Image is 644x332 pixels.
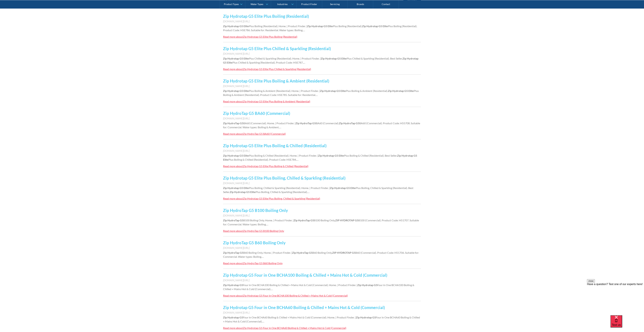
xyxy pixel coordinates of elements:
[223,35,297,39] a: Read more aboutZip Hydrotap G5 Elite Plus Boiling (Residential)
[337,251,351,254] strong: HYDROTAP
[223,46,331,51] a: Zip Hydrotap G5 Elite Plus Chilled & Sparkling (Residential)
[360,316,372,319] strong: Hydrotap
[243,164,308,168] div: Zip Hydrotap G5 Elite Plus Boiling & Chilled (Residential)
[223,278,421,282] div: [DOMAIN_NAME][URL]
[266,223,268,226] span: …
[223,132,243,135] div: Read more about
[223,116,421,120] div: [DOMAIN_NAME][URL]
[335,154,338,157] strong: G5
[362,24,366,28] strong: Zip
[239,186,243,189] strong: G5
[223,61,227,64] strong: G5
[223,229,284,233] a: Read more aboutZip HydroTap G5 B100 Boiling Only
[337,57,341,60] strong: G5
[239,57,243,60] strong: G5
[232,61,303,64] span: Plus Chilled & Sparkling (Residential). Product Code: H5E787.
[346,186,350,189] strong: G5
[388,89,392,92] strong: Zip
[223,326,243,329] div: Read more about
[223,164,243,168] div: Read more about
[408,89,414,92] strong: Elite
[227,61,232,64] strong: Elite
[343,122,355,125] strong: HydroTap
[227,316,239,319] strong: Hydrotap
[587,279,644,319] iframe: podium webchat widget prompt
[239,24,243,28] strong: G5
[372,316,376,319] strong: G5
[223,262,243,265] div: Read more about
[223,52,421,56] div: [DOMAIN_NAME][URL]
[243,316,356,319] span: Four in One BCHA60 Boiling & Chilled + Mains Hot & Cold (Commercial). Home. | Product Finder. |
[243,197,320,200] div: Zip Hydrotap G5 Elite Plus Boiling, Chilled & Sparkling (Residential)
[297,158,299,161] span: …
[246,190,250,193] strong: G5
[223,213,421,217] div: [DOMAIN_NAME][URL]
[243,100,310,103] div: Zip Hydrotap G5 Elite Plus Boiling & Ambient (Residential)
[346,89,388,92] span: Plus Boiling & Ambient (Residential).
[223,197,320,201] a: Read more aboutZip Hydrotap G5 Elite Plus Boiling, Chilled & Sparkling (Residential)
[251,3,263,6] div: Water Types
[243,326,346,329] div: Zip Hydrotap G5 Four in One BCHA60 Boiling & Chilled + Mains Hot & Cold (Commercial)
[227,219,239,222] strong: HydroTap
[223,251,227,254] strong: Zip
[243,262,283,265] div: Zip HydroTap G5 B60 Boiling Only
[397,154,401,157] strong: Zip
[223,229,243,232] div: Read more about
[300,122,312,125] strong: HydroTap
[374,283,377,287] strong: G5
[224,3,239,6] div: Product Types
[227,154,239,157] strong: Hydrotap
[379,24,382,28] strong: G5
[227,57,239,60] strong: Hydrotap
[339,154,344,157] strong: Elite
[340,219,354,222] strong: HYDROTAP
[243,294,348,297] div: Zip Hydrotap G5 Four in One BCHA100 Boiling & Chilled + Mains Hot & Cold (Commercial)
[223,122,227,125] strong: Zip
[223,311,421,315] div: [DOMAIN_NAME][URL]
[362,283,373,287] strong: Hydrotap
[228,158,297,161] span: Plus Boiling & Chilled (Residential). Product Code: H5E784.
[223,111,290,116] a: Zip HydroTap G5 BA60 (Commercial)
[223,305,385,310] a: Zip Hydrotap G5 Four in One BCHA60 Boiling & Chilled + Mains Hot & Cold (Commercial)
[262,255,264,258] span: …
[610,315,644,332] iframe: podium webchat widget bubble
[311,24,323,28] strong: Hydrotap
[402,57,406,60] strong: Zip
[223,143,327,148] a: Zip Hydrotap G5 Elite Plus Boiling & Chilled (Residential)
[223,35,243,38] div: Read more about
[314,219,335,222] span: B100 Boiling Only.
[223,326,346,330] a: Read more aboutZip Hydrotap G5 Four in One BCHA60 Boiling & Chilled + Mains Hot & Cold (Commercial)
[223,283,414,291] span: Four in One BCHA100 Boiling & Chilled + Mains Hot & Cold (Commercial).
[292,251,296,254] strong: Zip
[316,93,318,96] span: …
[244,154,249,157] strong: Elite
[223,122,420,129] span: BA60 (Commercial). Product Code: H55708. Suitable for: Commercial. Water types: Boiling & Ambient.
[297,251,308,254] strong: HydroTap
[223,100,243,103] div: Read more about
[401,154,413,157] strong: Hydrotap
[223,84,421,88] div: [DOMAIN_NAME][URL]
[296,122,299,125] strong: Zip
[249,24,307,28] span: Plus Boiling (Residential). Home. | Product Finder. |
[336,89,340,92] strong: G5
[356,122,359,125] strong: G5
[357,283,361,287] strong: Zip
[244,24,249,28] strong: Elite
[262,320,264,323] span: …
[223,181,421,185] div: [DOMAIN_NAME][URL]
[294,219,298,222] strong: Zip
[244,186,249,189] strong: Elite
[223,316,227,319] strong: Zip
[223,164,308,168] a: Read more aboutZip Hydrotap G5 Elite Plus Boiling & Chilled (Residential)
[303,61,305,64] span: …
[243,251,292,254] span: B60 Boiling Only. Home. | Product Finder. |
[227,24,239,28] strong: Hydrotap
[366,24,378,28] strong: Hydrotap
[223,219,227,222] strong: Zip
[249,89,320,92] span: Plus Boiling & Ambient (Residential). Home. | Product Finder. |
[243,229,284,232] div: Zip HydroTap G5 B100 Boiling Only
[250,190,256,193] strong: Elite
[230,190,234,193] strong: Zip
[316,122,339,125] span: BA60 (Commercial).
